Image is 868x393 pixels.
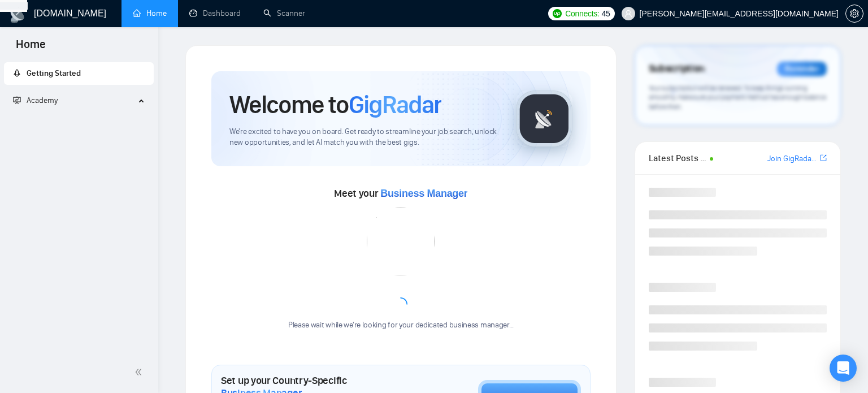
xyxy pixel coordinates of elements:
img: gigradar-logo.png [516,90,572,147]
span: GigRadar [349,89,441,120]
li: Getting Started [4,62,154,85]
span: double-left [134,366,146,378]
span: Business Manager [380,188,467,199]
span: 45 [602,7,610,20]
div: Open Intercom Messenger [830,355,857,382]
span: Subscription [649,59,705,79]
button: setting [845,5,863,23]
span: rocket [13,69,21,77]
a: setting [845,9,863,18]
span: user [624,10,632,18]
a: searchScanner [263,8,305,18]
span: We're excited to have you on board. Get ready to streamline your job search, unlock new opportuni... [229,127,498,148]
img: upwork-logo.png [553,9,562,18]
a: homeHome [133,8,167,18]
img: logo [9,5,27,23]
span: Home [7,36,55,60]
span: fund-projection-screen [13,96,21,104]
span: Your subscription will be renewed. To keep things running smoothly, make sure your payment method... [649,84,826,111]
a: dashboardDashboard [189,8,241,18]
img: error [367,208,435,275]
span: setting [846,9,863,18]
span: Academy [27,96,58,105]
span: export [820,153,827,162]
span: Academy [13,96,58,105]
h1: Welcome to [229,89,441,120]
span: Latest Posts from the GigRadar Community [649,151,706,165]
span: Getting Started [27,68,81,78]
a: export [820,153,827,163]
a: Join GigRadar Slack Community [767,153,818,165]
div: Please wait while we're looking for your dedicated business manager... [281,320,520,331]
span: Connects: [565,7,599,20]
span: loading [394,297,407,311]
div: Reminder [777,62,827,76]
span: Meet your [334,187,467,200]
